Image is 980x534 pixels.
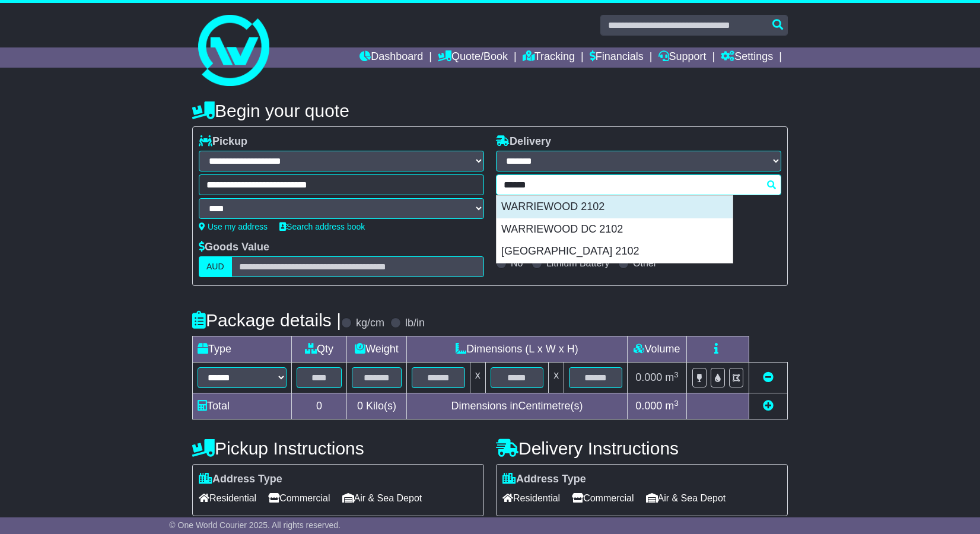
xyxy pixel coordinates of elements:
[199,489,256,507] span: Residential
[572,489,634,507] span: Commercial
[496,135,551,148] label: Delivery
[646,489,726,507] span: Air & Sea Depot
[406,393,627,419] td: Dimensions in Centimetre(s)
[342,489,422,507] span: Air & Sea Depot
[279,222,365,231] a: Search address book
[169,520,341,530] span: © One World Courier 2025. All rights reserved.
[635,371,662,383] span: 0.000
[502,473,586,486] label: Address Type
[356,317,384,330] label: kg/cm
[674,370,679,379] sup: 3
[292,393,347,419] td: 0
[665,400,679,412] span: m
[406,336,627,363] td: Dimensions (L x W x H)
[721,47,773,68] a: Settings
[497,218,733,241] div: WARRIEWOOD DC 2102
[549,363,564,393] td: x
[199,222,268,231] a: Use my address
[347,393,407,419] td: Kilo(s)
[199,241,269,254] label: Goods Value
[590,47,644,68] a: Financials
[438,47,508,68] a: Quote/Book
[193,336,292,363] td: Type
[497,240,733,263] div: [GEOGRAPHIC_DATA] 2102
[523,47,575,68] a: Tracking
[496,174,781,195] typeahead: Please provide city
[502,489,560,507] span: Residential
[192,438,484,458] h4: Pickup Instructions
[199,256,232,277] label: AUD
[359,47,423,68] a: Dashboard
[357,400,363,412] span: 0
[268,489,330,507] span: Commercial
[496,438,788,458] h4: Delivery Instructions
[658,47,707,68] a: Support
[627,336,686,363] td: Volume
[199,473,282,486] label: Address Type
[405,317,425,330] label: lb/in
[470,363,485,393] td: x
[192,101,788,120] h4: Begin your quote
[497,196,733,218] div: WARRIEWOOD 2102
[674,399,679,408] sup: 3
[192,310,341,330] h4: Package details |
[292,336,347,363] td: Qty
[665,371,679,383] span: m
[635,400,662,412] span: 0.000
[199,135,247,148] label: Pickup
[763,400,774,412] a: Add new item
[347,336,407,363] td: Weight
[193,393,292,419] td: Total
[763,371,774,383] a: Remove this item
